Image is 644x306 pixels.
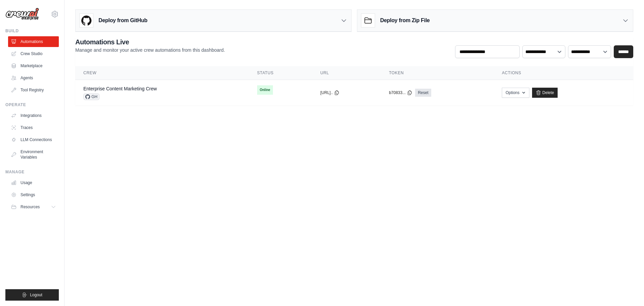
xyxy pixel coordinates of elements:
h2: Automations Live [75,37,225,47]
h3: Deploy from GitHub [98,16,147,25]
span: GH [83,93,99,100]
span: Logout [30,292,42,298]
a: Crew Studio [8,48,59,59]
th: Status [249,66,312,80]
img: Logo [5,8,39,20]
a: LLM Connections [8,134,59,145]
a: Marketplace [8,60,59,71]
h3: Deploy from Zip File [380,16,430,25]
a: Reset [415,89,431,97]
a: Automations [8,36,59,47]
div: Operate [5,102,59,107]
th: Token [381,66,494,80]
a: Traces [8,122,59,133]
th: Crew [75,66,249,80]
span: Online [257,85,273,95]
th: Actions [494,66,633,80]
a: Delete [532,88,558,98]
a: Settings [8,189,59,200]
div: Manage [5,169,59,175]
a: Environment Variables [8,146,59,163]
button: Resources [8,202,59,212]
button: b70833... [389,90,412,95]
div: Build [5,28,59,34]
th: URL [312,66,381,80]
img: GitHub Logo [80,14,93,27]
button: Options [502,88,529,98]
a: Enterprise Content Marketing Crew [83,86,157,91]
a: Integrations [8,110,59,121]
a: Tool Registry [8,85,59,95]
a: Agents [8,73,59,83]
p: Manage and monitor your active crew automations from this dashboard. [75,47,225,53]
button: Logout [5,289,59,301]
a: Usage [8,177,59,188]
span: Resources [21,204,40,210]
